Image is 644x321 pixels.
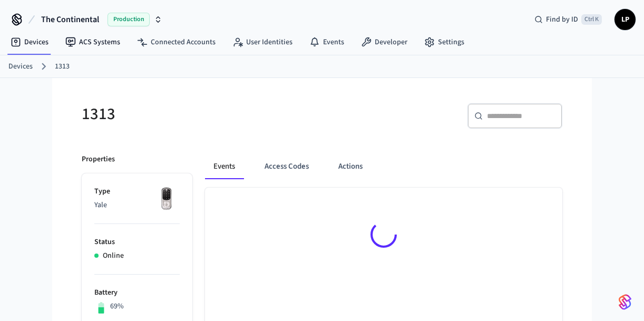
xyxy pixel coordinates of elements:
a: Devices [2,33,57,52]
img: SeamLogoGradient.69752ec5.svg [619,294,631,310]
button: Access Codes [256,154,317,179]
p: Battery [94,287,180,298]
a: User Identities [224,33,301,52]
div: Find by IDCtrl K [526,10,610,29]
h5: 1313 [82,103,316,125]
a: Settings [416,33,473,52]
p: Properties [82,154,115,165]
span: Ctrl K [581,14,602,25]
span: The Continental [41,13,99,26]
a: 1313 [55,61,70,72]
a: ACS Systems [57,33,129,52]
button: Actions [330,154,371,179]
a: Events [301,33,353,52]
button: Events [205,154,243,179]
span: LP [616,10,635,29]
p: 69% [110,301,124,312]
p: Yale [94,200,180,211]
a: Developer [353,33,416,52]
img: Yale Assure Touchscreen Wifi Smart Lock, Satin Nickel, Front [153,186,180,212]
span: Production [108,13,150,26]
div: ant example [205,154,562,179]
a: Devices [8,61,33,72]
a: Connected Accounts [129,33,224,52]
p: Type [94,186,180,197]
p: Status [94,237,180,248]
span: Find by ID [546,14,578,25]
button: LP [614,9,636,30]
p: Online [103,250,124,261]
